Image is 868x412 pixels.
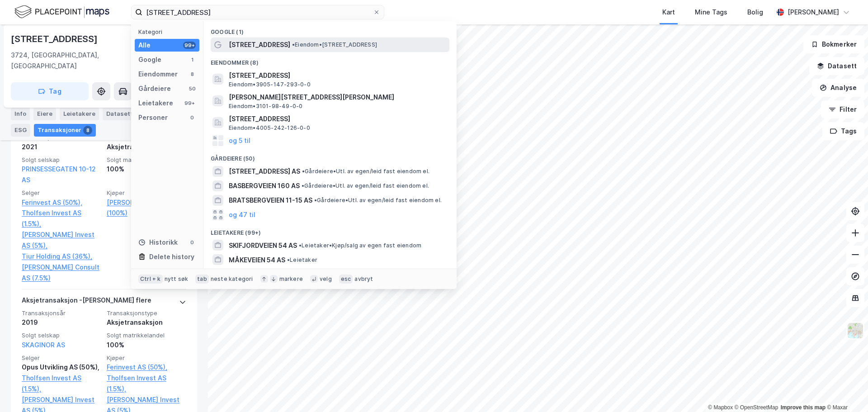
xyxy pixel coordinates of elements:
[229,180,300,191] span: BASBERGVEIEN 160 AS
[138,83,171,94] div: Gårdeiere
[229,92,446,103] span: [PERSON_NAME][STREET_ADDRESS][PERSON_NAME]
[11,124,30,137] div: ESG
[203,21,457,38] div: Google (1)
[33,108,56,120] div: Eiere
[138,275,163,284] div: Ctrl + k
[302,182,304,189] span: •
[107,354,186,362] span: Kjøper
[229,39,290,50] span: [STREET_ADDRESS]
[22,362,101,373] div: Opus Utvikling AS (50%),
[22,373,101,394] a: Tholfsen Invest AS (1.5%),
[781,404,826,411] a: Improve this map
[279,275,303,283] div: markere
[22,165,96,184] a: PRINSESSEGATEN 10-12 AS
[22,295,151,309] div: Aksjetransaksjon - [PERSON_NAME] flere
[138,237,178,248] div: Historikk
[189,56,196,63] div: 1
[314,197,442,204] span: Gårdeiere • Utl. av egen/leid fast eiendom el.
[14,4,109,20] img: logo.f888ab2527a4732fd821a326f86c7f29.svg
[229,240,297,251] span: SKIFJORDVEIEN 54 AS
[22,354,101,362] span: Selger
[823,369,868,412] div: Kontrollprogram for chat
[107,189,186,197] span: Kjøper
[138,54,161,65] div: Google
[203,222,457,238] div: Leietakere (99+)
[22,341,65,349] a: SKAGINOR AS
[183,99,196,107] div: 99+
[107,164,186,175] div: 100%
[11,82,89,100] button: Tag
[107,142,186,152] div: Aksjetransaksjon
[354,275,373,283] div: avbryt
[22,156,101,164] span: Solgt selskap
[708,404,733,411] a: Mapbox
[22,142,101,152] div: 2021
[11,108,30,120] div: Info
[287,256,317,264] span: Leietaker
[823,369,868,412] iframe: Chat Widget
[22,317,101,328] div: 2019
[302,182,429,189] span: Gårdeiere • Utl. av egen/leid fast eiendom el.
[138,40,151,51] div: Alle
[229,166,300,177] span: [STREET_ADDRESS] AS
[11,50,150,71] div: 3724, [GEOGRAPHIC_DATA], [GEOGRAPHIC_DATA]
[803,35,864,53] button: Bokmerker
[229,114,446,124] span: [STREET_ADDRESS]
[662,7,675,18] div: Kart
[60,108,99,120] div: Leietakere
[299,242,421,249] span: Leietaker • Kjøp/salg av egen fast eiendom
[821,100,864,118] button: Filter
[735,404,778,411] a: OpenStreetMap
[292,41,295,48] span: •
[22,251,101,262] a: Tiur Holding AS (36%),
[138,69,178,80] div: Eiendommer
[812,79,864,97] button: Analyse
[22,229,101,251] a: [PERSON_NAME] Invest AS (5%),
[107,156,186,164] span: Solgt matrikkelandel
[320,275,332,283] div: velg
[138,112,168,123] div: Personer
[11,32,99,46] div: [STREET_ADDRESS]
[189,71,196,78] div: 8
[302,168,429,175] span: Gårdeiere • Utl. av egen/leid fast eiendom el.
[189,85,196,92] div: 50
[107,362,186,373] a: Ferinvest AS (50%),
[103,108,147,120] div: Datasett
[229,70,446,81] span: [STREET_ADDRESS]
[292,41,377,48] span: Eiendom • [STREET_ADDRESS]
[822,122,864,140] button: Tags
[287,256,290,263] span: •
[142,5,373,19] input: Søk på adresse, matrikkel, gårdeiere, leietakere eller personer
[22,309,101,317] span: Transaksjonsår
[788,7,839,18] div: [PERSON_NAME]
[302,168,305,175] span: •
[165,275,189,283] div: nytt søk
[229,209,255,220] button: og 47 til
[229,255,285,265] span: MÅKEVEIEN 54 AS
[229,103,302,110] span: Eiendom • 3101-98-49-0-0
[229,135,250,146] button: og 5 til
[107,331,186,339] span: Solgt matrikkelandel
[107,309,186,317] span: Transaksjonstype
[22,197,101,208] a: Ferinvest AS (50%),
[107,373,186,394] a: Tholfsen Invest AS (1.5%),
[107,340,186,350] div: 100%
[229,195,312,206] span: BRATSBERGVEIEN 11-15 AS
[83,126,92,135] div: 8
[107,197,186,219] a: [PERSON_NAME] AS (100%)
[195,275,209,284] div: tab
[695,7,727,18] div: Mine Tags
[22,208,101,229] a: Tholfsen Invest AS (1.5%),
[149,251,194,262] div: Delete history
[747,7,763,18] div: Bolig
[34,124,96,137] div: Transaksjoner
[339,275,353,284] div: esc
[183,42,196,49] div: 99+
[22,262,101,284] a: [PERSON_NAME] Consult AS (7.5%)
[847,322,864,339] img: Z
[229,124,310,132] span: Eiendom • 4005-242-126-0-0
[138,98,173,109] div: Leietakere
[203,148,457,164] div: Gårdeiere (50)
[203,52,457,68] div: Eiendommer (8)
[22,331,101,339] span: Solgt selskap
